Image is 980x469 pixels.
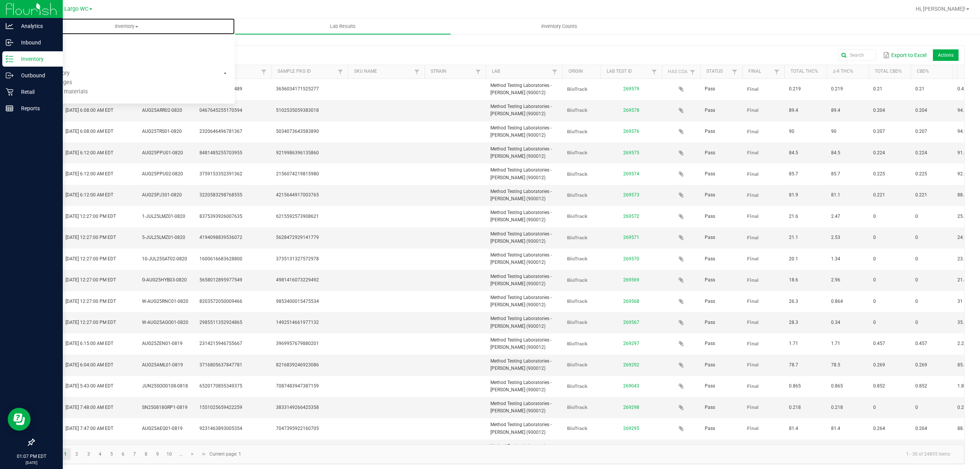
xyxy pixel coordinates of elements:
inline-svg: Inbound [6,39,13,46]
span: Method Testing Laboratories - [PERSON_NAME] (900012) [490,401,552,413]
span: Go to the last page [201,451,207,457]
span: BioTrack [567,213,588,219]
span: 0.269 [873,362,885,368]
span: [DATE] 12:27:00 PM EDT [65,256,116,261]
span: 2985511352924865 [199,320,242,325]
span: Method Testing Laboratories - [PERSON_NAME] (900012) [490,358,552,371]
span: 23.8 [957,256,967,261]
span: Final [747,298,759,304]
span: Method Testing Laboratories - [PERSON_NAME] (900012) [490,167,552,180]
a: 269292 [623,362,639,368]
a: 269575 [623,150,639,155]
span: 0.852 [873,383,885,389]
span: Method Testing Laboratories - [PERSON_NAME] (900012) [490,422,552,435]
span: BioTrack [567,404,588,410]
span: 8481485255703955 [199,150,242,155]
span: 28.3 [789,320,798,325]
span: 0 [915,277,918,283]
span: 5102535059383018 [276,108,319,113]
span: Final [747,129,759,134]
span: 9853400015475534 [276,299,319,304]
span: Method Testing Laboratories - [PERSON_NAME] (900012) [490,146,552,159]
span: 8216839246923086 [276,362,319,368]
span: [DATE] 5:43:00 AM EDT [65,383,113,389]
span: 0.218 [831,405,843,410]
span: [DATE] 12:27:00 PM EDT [65,214,116,219]
span: BioTrack [567,107,588,113]
span: AUG25PJ301-0820 [142,192,182,198]
span: SN250818GRP1-0819 [142,405,188,410]
span: 3716805637847781 [199,362,242,368]
a: 269570 [623,256,639,261]
span: [DATE] 6:12:00 AM EDT [65,150,113,155]
span: 1-JUL25LMZ01-0820 [142,214,185,219]
span: Pass [705,108,715,113]
span: 5658012895977549 [199,277,242,283]
span: 0.219 [831,86,843,92]
span: AUG25ARR02-0820 [142,108,182,113]
span: BioTrack [567,256,588,261]
span: 0.21 [915,86,924,92]
span: 92.9 [957,171,967,176]
span: Actions [933,49,959,61]
span: 0.204 [873,108,885,113]
span: 0 [915,256,918,261]
p: Analytics [13,21,59,31]
span: 0.225 [873,171,885,176]
span: 89.4 [831,108,840,113]
span: 0.225 [915,171,927,176]
span: 0 [873,320,876,325]
span: 3735131327572978 [276,256,319,261]
span: 81.9 [789,192,798,198]
span: 3759153352391362 [199,171,242,176]
span: Pass [705,405,715,410]
span: Method Testing Laboratories - [PERSON_NAME] (900012) [490,295,552,307]
span: 24.9 [957,235,967,240]
span: Final [747,213,759,219]
span: 1600616683628800 [199,256,242,261]
a: Filter [688,67,697,77]
span: AUG25PPU01-0820 [142,150,183,155]
a: Filter [412,67,421,77]
span: 0.218 [789,405,801,410]
span: [DATE] 7:47:00 AM EDT [65,426,113,431]
span: Pass [705,277,715,283]
span: 0 [873,405,876,410]
a: StatusSortable [706,69,730,75]
span: Inventory Counts [531,23,588,30]
span: BioTrack [567,362,588,368]
span: AUG25AEQ01-0819 [142,426,183,431]
span: 4981416073229492 [276,277,319,283]
span: 0.221 [915,192,927,198]
a: Page 4 [95,448,106,460]
a: SKU NameSortable [354,69,412,75]
span: Go to the next page [189,451,196,457]
span: Pass [705,171,715,176]
span: 81.4 [831,426,840,431]
a: OriginSortable [568,69,598,75]
span: Final [747,192,759,198]
a: Inventory Counts [451,18,667,34]
inline-svg: Retail [6,88,13,96]
a: LabSortable [492,69,550,75]
span: 0.852 [915,383,927,389]
span: BioTrack [567,235,588,240]
a: Page 11 [175,448,186,460]
span: 88.7 [957,426,967,431]
a: Page 7 [129,448,140,460]
span: 0.218 [957,405,969,410]
span: Method Testing Laboratories - [PERSON_NAME] (900012) [490,380,552,392]
p: Outbound [13,71,59,80]
span: 90 [789,129,794,134]
span: Pass [705,192,715,198]
a: Total THC%Sortable [791,69,823,75]
a: Inventory All packages All inventory Waste log Create inventory From packages From bill of materials [18,18,235,34]
span: 3969957679880201 [276,341,319,346]
span: 18.6 [789,277,798,283]
span: 0 [915,299,918,304]
span: 78.5 [831,362,840,368]
span: BioTrack [567,171,588,177]
span: [DATE] 12:27:00 PM EDT [65,235,116,240]
span: 85.7 [789,171,798,176]
a: StrainSortable [431,69,473,75]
